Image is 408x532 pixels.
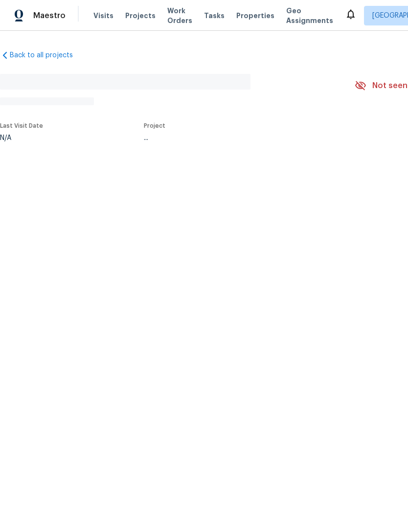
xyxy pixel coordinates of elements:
[167,6,192,25] span: Work Orders
[286,6,333,25] span: Geo Assignments
[93,11,113,21] span: Visits
[125,11,156,21] span: Projects
[144,123,165,129] span: Project
[144,135,332,141] div: ...
[236,11,274,21] span: Properties
[204,12,225,19] span: Tasks
[33,11,66,21] span: Maestro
